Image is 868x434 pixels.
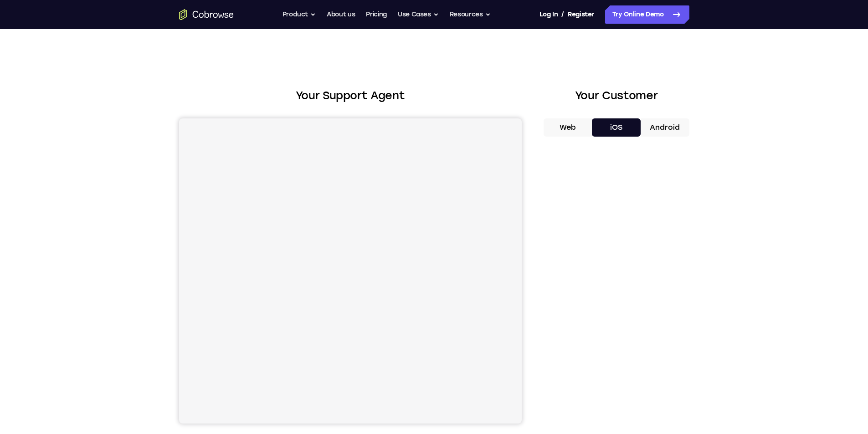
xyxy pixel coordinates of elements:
[366,5,387,24] a: Pricing
[561,9,564,20] span: /
[641,118,689,137] button: Android
[544,118,592,137] button: Web
[568,5,594,24] a: Register
[179,9,234,20] a: Go to the home page
[179,87,522,104] h2: Your Support Agent
[327,5,355,24] a: About us
[544,87,689,104] h2: Your Customer
[592,118,641,137] button: iOS
[179,118,522,424] iframe: Agent
[398,5,439,24] button: Use Cases
[282,5,316,24] button: Product
[539,5,558,24] a: Log In
[605,5,689,24] a: Try Online Demo
[450,5,491,24] button: Resources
